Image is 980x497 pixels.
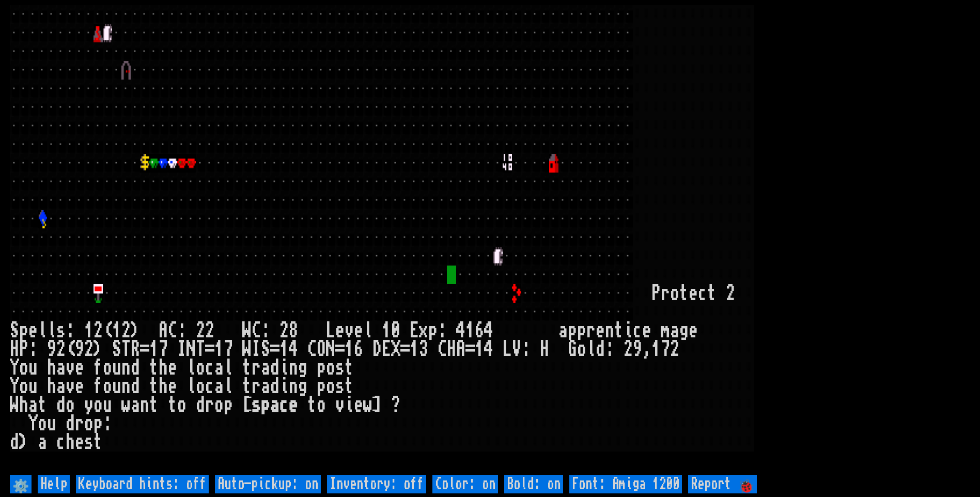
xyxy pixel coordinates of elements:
div: e [75,359,84,377]
div: 4 [289,340,298,359]
div: s [56,321,66,340]
div: : [66,321,75,340]
div: p [568,321,577,340]
div: a [56,377,66,396]
div: p [224,396,233,414]
div: S [261,340,270,359]
div: 1 [345,340,354,359]
div: a [214,359,224,377]
div: u [112,359,121,377]
div: n [289,359,298,377]
div: ) [131,321,140,340]
div: a [261,359,270,377]
div: = [465,340,475,359]
div: t [149,396,159,414]
div: o [177,396,186,414]
div: ( [103,321,112,340]
div: a [214,377,224,396]
div: o [19,377,28,396]
div: Y [10,377,19,396]
div: d [10,433,19,452]
div: ] [372,396,382,414]
div: e [596,321,605,340]
div: : [261,321,270,340]
div: a [38,433,47,452]
div: 2 [56,340,66,359]
div: l [363,321,372,340]
div: f [94,377,103,396]
div: 7 [159,340,168,359]
div: 2 [196,321,205,340]
div: e [335,321,345,340]
div: : [438,321,447,340]
div: e [75,433,84,452]
div: N [326,340,335,359]
div: x [419,321,428,340]
div: e [354,396,363,414]
div: n [140,396,149,414]
div: d [596,340,605,359]
div: o [214,396,224,414]
div: v [335,396,345,414]
div: e [354,321,363,340]
div: l [186,359,196,377]
div: A [456,340,465,359]
div: f [94,359,103,377]
div: r [75,414,84,433]
div: a [28,396,38,414]
div: S [112,340,121,359]
div: p [317,359,326,377]
div: t [149,377,159,396]
div: p [577,321,586,340]
div: = [400,340,410,359]
div: w [121,396,131,414]
div: W [10,396,19,414]
div: i [624,321,633,340]
input: Bold: on [504,475,563,493]
div: 7 [224,340,233,359]
div: 9 [75,340,84,359]
div: y [84,396,94,414]
div: = [335,340,345,359]
div: H [447,340,456,359]
div: : [177,321,186,340]
div: P [651,284,661,303]
div: 4 [456,321,465,340]
div: l [224,359,233,377]
div: ) [94,340,103,359]
div: t [242,359,252,377]
div: t [345,359,354,377]
div: l [586,340,596,359]
div: h [66,433,75,452]
div: a [56,359,66,377]
div: 3 [419,340,428,359]
div: r [586,321,596,340]
div: t [242,377,252,396]
div: 2 [670,340,679,359]
div: o [326,377,335,396]
div: 2 [94,321,103,340]
div: p [261,396,270,414]
div: i [345,396,354,414]
div: a [131,396,140,414]
div: 8 [289,321,298,340]
div: g [298,359,307,377]
div: c [279,396,289,414]
div: 0 [391,321,400,340]
input: Auto-pickup: on [215,475,321,493]
div: e [168,359,177,377]
div: G [568,340,577,359]
div: [ [242,396,252,414]
div: c [205,359,214,377]
div: i [279,377,289,396]
div: d [270,377,279,396]
div: L [503,340,512,359]
div: o [103,377,112,396]
div: a [261,377,270,396]
div: e [168,377,177,396]
input: ⚙️ [10,475,32,493]
div: P [19,340,28,359]
div: e [689,284,698,303]
div: 6 [354,340,363,359]
div: ? [391,396,400,414]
